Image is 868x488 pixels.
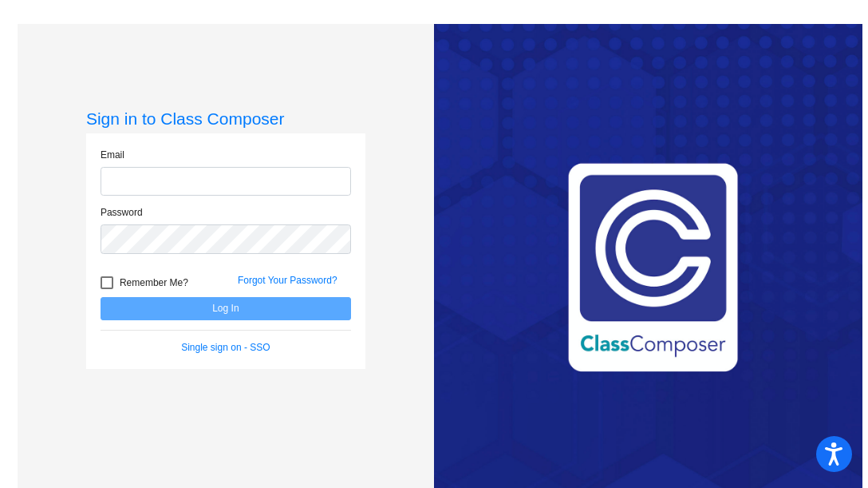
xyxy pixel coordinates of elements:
label: Email [101,148,124,162]
span: Remember Me? [120,273,188,292]
a: Forgot Your Password? [238,275,337,286]
button: Log In [101,297,351,320]
label: Password [101,205,143,220]
a: Single sign on - SSO [181,342,270,353]
h3: Sign in to Class Composer [86,109,365,129]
